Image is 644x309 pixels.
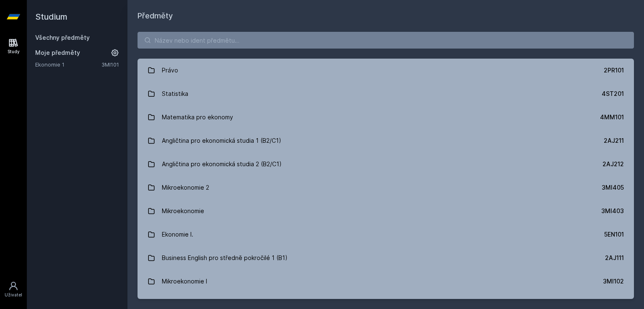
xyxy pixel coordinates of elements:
[602,183,624,192] div: 3MI405
[138,270,634,293] a: Mikroekonomie I 3MI102
[138,176,634,199] a: Mikroekonomie 2 3MI405
[138,10,634,22] h1: Předměty
[605,254,624,262] div: 2AJ111
[162,109,233,126] div: Matematika pro ekonomy
[604,136,624,145] div: 2AJ211
[162,62,178,79] div: Právo
[604,230,624,239] div: 5EN101
[138,199,634,223] a: Mikroekonomie 3MI403
[602,90,624,98] div: 4ST201
[138,106,634,129] a: Matematika pro ekonomy 4MM101
[138,129,634,152] a: Angličtina pro ekonomická studia 1 (B2/C1) 2AJ211
[35,49,80,57] span: Moje předměty
[138,152,634,176] a: Angličtina pro ekonomická studia 2 (B2/C1) 2AJ212
[138,59,634,82] a: Právo 2PR101
[162,226,193,243] div: Ekonomie I.
[5,292,22,298] div: Uživatel
[138,223,634,246] a: Ekonomie I. 5EN101
[8,49,20,55] div: Study
[603,277,624,286] div: 3MI102
[101,61,119,68] a: 3MI101
[162,132,281,149] div: Angličtina pro ekonomická studia 1 (B2/C1)
[601,207,624,215] div: 3MI403
[162,273,207,290] div: Mikroekonomie I
[138,32,634,49] input: Název nebo ident předmětu…
[162,179,209,196] div: Mikroekonomie 2
[602,160,624,168] div: 2AJ212
[162,203,204,219] div: Mikroekonomie
[162,85,188,102] div: Statistika
[2,33,25,59] a: Study
[35,34,90,41] a: Všechny předměty
[138,82,634,106] a: Statistika 4ST201
[162,250,288,266] div: Business English pro středně pokročilé 1 (B1)
[2,277,25,302] a: Uživatel
[162,156,282,173] div: Angličtina pro ekonomická studia 2 (B2/C1)
[138,246,634,270] a: Business English pro středně pokročilé 1 (B1) 2AJ111
[35,60,101,69] a: Ekonomie 1
[604,66,624,75] div: 2PR101
[600,113,624,121] div: 4MM101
